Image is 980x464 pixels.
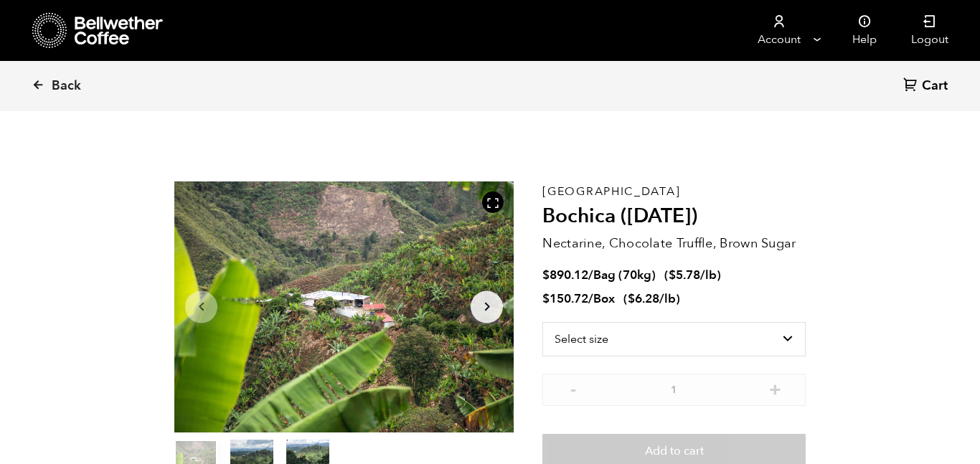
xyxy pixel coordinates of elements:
[542,290,550,307] span: $
[700,267,717,283] span: /lb
[542,204,806,229] h2: Bochica ([DATE])
[588,267,593,283] span: /
[623,290,680,307] span: ( )
[669,267,676,283] span: $
[628,290,659,307] bdi: 6.28
[593,290,615,307] span: Box
[593,267,656,283] span: Bag (70kg)
[766,381,784,395] button: +
[542,234,806,253] p: Nectarine, Chocolate Truffle, Brown Sugar
[588,290,593,307] span: /
[542,267,588,283] bdi: 890.12
[669,267,700,283] bdi: 5.78
[564,381,582,395] button: -
[542,290,588,307] bdi: 150.72
[542,267,550,283] span: $
[659,290,676,307] span: /lb
[922,77,948,95] span: Cart
[628,290,635,307] span: $
[52,77,81,95] span: Back
[664,267,721,283] span: ( )
[903,77,951,96] a: Cart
